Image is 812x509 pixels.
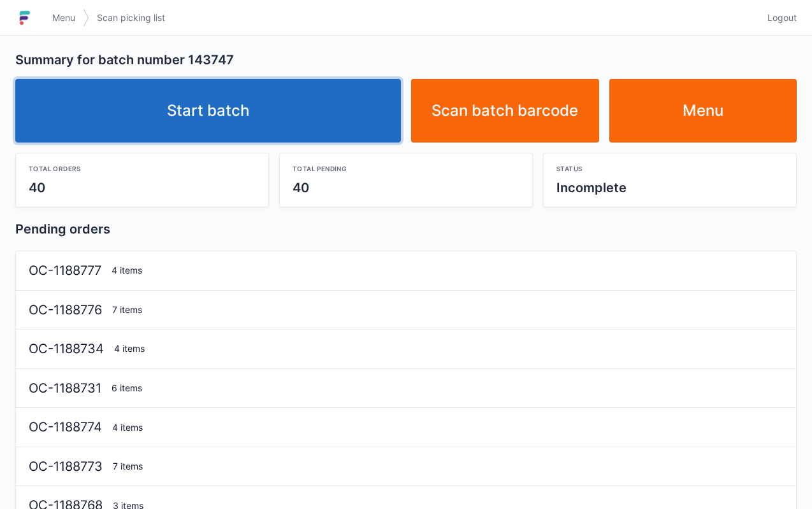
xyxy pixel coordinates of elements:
[24,340,109,358] div: OC-1188734
[107,303,788,316] div: 7 items
[109,342,788,355] div: 4 items
[411,79,599,143] a: Scan batch barcode
[107,421,788,434] div: 4 items
[24,301,107,319] div: OC-1188776
[24,261,106,280] div: OC-1188777
[29,179,256,197] div: 40
[609,79,797,143] a: Menu
[24,379,106,398] div: OC-1188731
[15,8,34,28] img: logo-small.jpg
[293,164,519,174] div: Total pending
[52,11,75,24] span: Menu
[106,382,788,394] div: 6 items
[108,460,788,473] div: 7 items
[15,220,797,238] h2: Pending orders
[760,6,797,29] a: Logout
[45,6,83,29] a: Menu
[29,164,256,174] div: Total orders
[89,6,173,29] a: Scan picking list
[293,179,519,197] div: 40
[556,164,783,174] div: Status
[97,11,165,24] span: Scan picking list
[83,3,89,33] img: svg>
[556,179,783,197] div: Incomplete
[24,418,107,436] div: OC-1188774
[106,264,788,277] div: 4 items
[767,11,797,24] span: Logout
[24,457,108,476] div: OC-1188773
[15,79,401,143] a: Start batch
[15,51,797,69] h2: Summary for batch number 143747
